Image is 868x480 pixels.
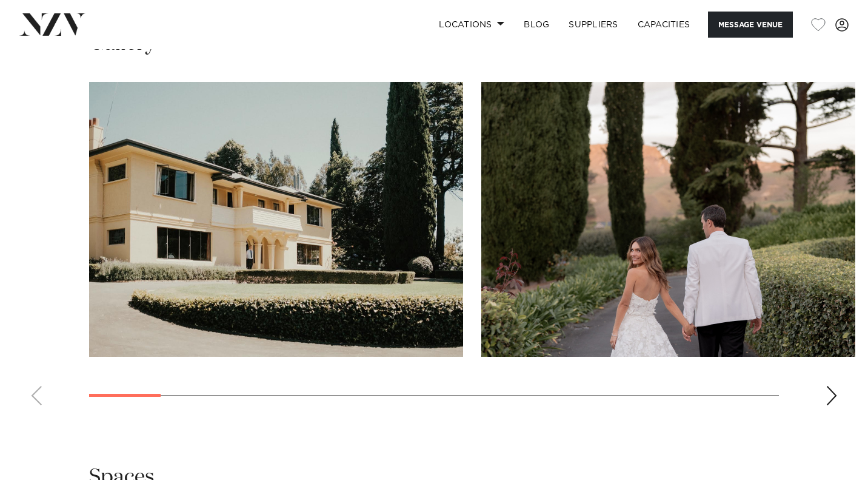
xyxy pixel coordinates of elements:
[559,12,627,38] a: SUPPLIERS
[89,82,463,357] swiper-slide: 1 / 17
[628,12,700,38] a: Capacities
[708,12,793,38] button: Message Venue
[429,12,514,38] a: Locations
[481,82,855,357] swiper-slide: 2 / 17
[19,13,85,35] img: nzv-logo.png
[514,12,559,38] a: BLOG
